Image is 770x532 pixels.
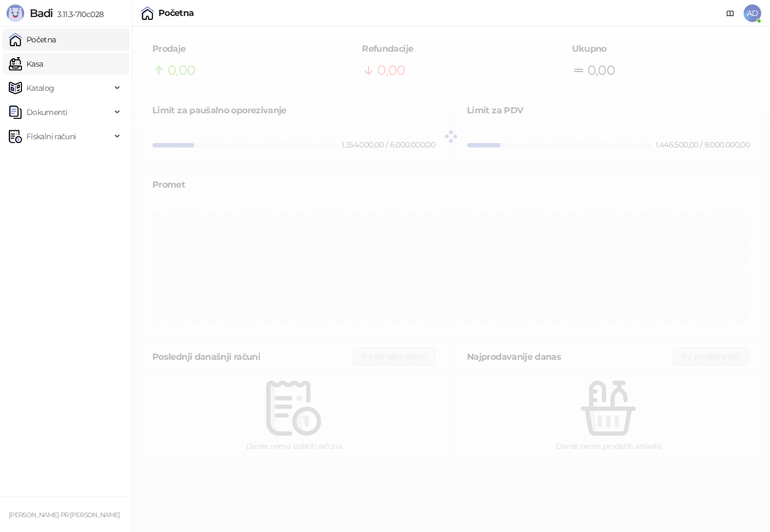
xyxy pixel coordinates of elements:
a: Kasa [9,53,43,75]
a: Početna [9,29,56,51]
a: Dokumentacija [722,4,739,22]
span: AD [744,4,761,22]
span: 3.11.3-710c028 [53,9,103,19]
img: Logo [7,4,24,22]
small: [PERSON_NAME] PR [PERSON_NAME] [9,511,120,519]
span: Dokumenti [26,101,67,123]
span: Katalog [26,77,54,99]
span: Fiskalni računi [26,125,76,147]
span: Badi [30,7,53,20]
div: Početna [158,9,194,18]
